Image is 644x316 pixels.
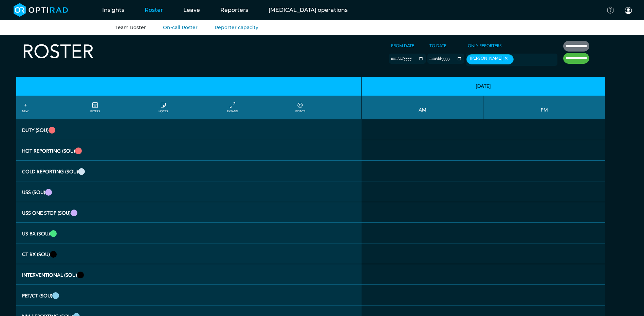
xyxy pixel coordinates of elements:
h2: Roster [22,41,94,63]
a: Team Roster [115,24,146,31]
th: Interventional (SOU) [16,264,362,285]
div: [PERSON_NAME] [466,54,514,64]
th: USS (SOU) [16,181,362,202]
th: US Bx (SOU) [16,223,362,243]
button: Remove item: '577a6ae9-c5cd-4ee3-b9b3-a5b525e22db1' [502,56,510,61]
th: Cold Reporting (SOU) [16,161,362,181]
th: CT Bx (SOU) [16,243,362,264]
a: show/hide notes [159,101,168,114]
th: AM [362,96,483,119]
a: collapse/expand entries [227,101,238,114]
a: FILTERS [90,101,100,114]
th: PET/CT (SOU) [16,285,362,305]
a: Reporter capacity [215,24,258,31]
img: brand-opti-rad-logos-blue-and-white-d2f68631ba2948856bd03f2d395fb146ddc8fb01b4b6e9315ea85fa773367... [14,3,68,17]
label: Only Reporters [466,41,504,51]
a: collapse/expand expected points [295,101,305,114]
th: PM [483,96,605,119]
label: From date [389,41,416,51]
a: On-call Roster [163,24,198,31]
th: Hot Reporting (SOU) [16,140,362,161]
label: To date [427,41,448,51]
th: USS One Stop (SOU) [16,202,362,223]
input: null [515,57,549,63]
a: NEW [22,101,29,114]
th: Duty (SOU) [16,119,362,140]
th: [DATE] [362,77,605,96]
